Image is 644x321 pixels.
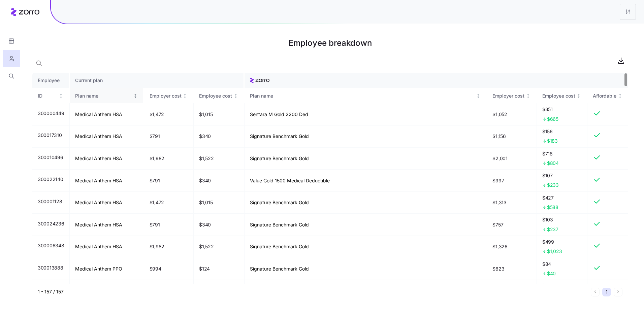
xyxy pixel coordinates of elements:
[150,221,160,228] span: $791
[245,88,487,104] th: Plan nameNot sorted
[547,116,558,122] span: $665
[476,94,481,98] div: Not sorted
[38,176,63,183] span: 300022140
[492,243,507,250] span: $1,326
[70,103,144,126] td: Medical Anthem HSA
[492,221,503,228] span: $757
[492,111,507,118] span: $1,052
[542,106,582,113] span: $351
[75,92,132,100] div: Plan name
[547,270,556,277] span: $40
[150,155,164,162] span: $1,982
[542,150,582,157] span: $718
[150,177,160,184] span: $791
[199,243,214,250] span: $1,522
[38,220,64,227] span: 300024236
[537,88,588,104] th: Employee costNot sorted
[245,258,487,280] td: Signature Benchmark Gold
[199,199,213,206] span: $1,015
[547,182,559,188] span: $233
[38,154,63,161] span: 300010496
[492,265,504,272] span: $623
[199,265,210,272] span: $124
[542,194,582,201] span: $427
[150,133,160,140] span: $791
[70,88,144,104] th: Plan nameNot sorted
[547,248,562,255] span: $1,023
[245,170,487,192] td: Value Gold 1500 Medical Deductible
[602,288,611,296] button: 1
[70,258,144,280] td: Medical Anthem PPO
[542,128,582,135] span: $156
[70,73,244,88] th: Current plan
[547,138,558,144] span: $183
[542,172,582,179] span: $107
[38,132,62,139] span: 300017310
[38,110,64,117] span: 300000449
[70,280,144,302] td: Medical Anthem HSA
[542,92,575,100] div: Employee cost
[542,261,582,267] span: $84
[70,126,144,148] td: Medical Anthem HSA
[70,214,144,236] td: Medical Anthem HSA
[492,155,507,162] span: $2,001
[38,92,58,100] div: ID
[245,103,487,126] td: Sentara M Gold 2200 Ded
[32,88,70,104] th: IDNot sorted
[245,214,487,236] td: Signature Benchmark Gold
[233,94,238,98] div: Not sorted
[38,288,588,295] div: 1 - 157 / 157
[38,198,62,205] span: 300001128
[150,92,182,100] div: Employer cost
[542,283,582,289] span: $56
[32,73,70,88] th: Employee
[245,236,487,258] td: Signature Benchmark Gold
[576,94,581,98] div: Not sorted
[183,94,187,98] div: Not sorted
[526,94,530,98] div: Not sorted
[492,92,524,100] div: Employer cost
[250,92,475,100] div: Plan name
[245,280,487,302] td: Signature Benchmark Gold
[542,216,582,223] span: $103
[542,239,582,245] span: $499
[70,236,144,258] td: Medical Anthem HSA
[150,111,164,118] span: $1,472
[194,88,245,104] th: Employee costNot sorted
[150,243,164,250] span: $1,982
[38,242,64,249] span: 300006348
[70,192,144,214] td: Medical Anthem HSA
[593,92,616,100] div: Affordable
[618,94,622,98] div: Not sorted
[492,199,506,206] span: $1,313
[133,94,138,98] div: Not sorted
[199,221,211,228] span: $340
[199,92,232,100] div: Employee cost
[487,88,537,104] th: Employer costNot sorted
[199,155,214,162] span: $1,522
[245,148,487,170] td: Signature Benchmark Gold
[547,226,558,233] span: $237
[199,111,213,118] span: $1,015
[59,94,63,98] div: Not sorted
[150,199,164,206] span: $1,472
[199,177,211,184] span: $340
[492,177,504,184] span: $997
[38,264,63,271] span: 300013888
[70,148,144,170] td: Medical Anthem HSA
[547,160,559,167] span: $804
[70,170,144,192] td: Medical Anthem HSA
[144,88,194,104] th: Employer costNot sorted
[614,288,622,296] button: Next page
[150,265,161,272] span: $994
[32,35,628,51] h1: Employee breakdown
[587,88,628,104] th: AffordableNot sorted
[199,133,211,140] span: $340
[591,288,600,296] button: Previous page
[245,126,487,148] td: Signature Benchmark Gold
[547,204,558,211] span: $588
[245,192,487,214] td: Signature Benchmark Gold
[492,133,506,140] span: $1,156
